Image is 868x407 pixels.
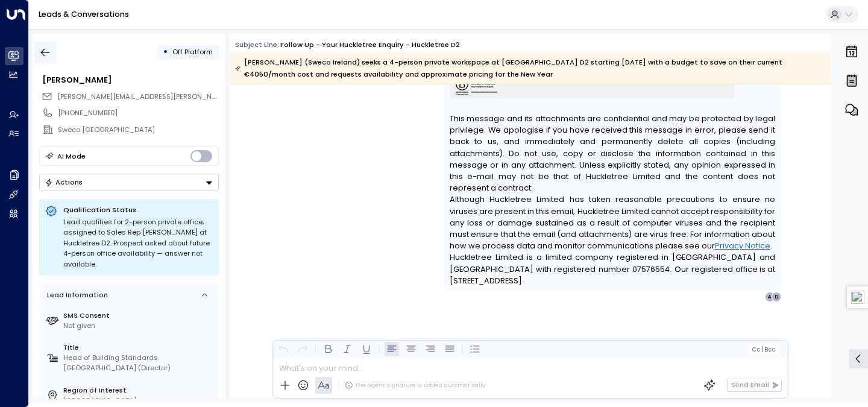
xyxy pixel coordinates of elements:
div: A [765,292,775,301]
button: Actions [39,174,219,191]
font: e is at [752,264,775,274]
button: Redo [295,342,310,356]
div: Lead qualifies for 2-person private office; assigned to Sales Rep [PERSON_NAME] at Huckletree D2.... [63,217,213,270]
div: Head of Building Standards [GEOGRAPHIC_DATA] (Director) [63,353,215,373]
div: D [772,292,781,301]
label: Title [63,342,215,353]
button: Undo [276,342,291,356]
span: helen.duffy@sweco.ie [57,92,219,102]
span: Subject Line: [235,40,279,49]
span: | [761,346,763,353]
button: Cc|Bcc [747,345,779,354]
span: Cc Bcc [752,346,775,353]
div: [PERSON_NAME] [42,74,218,86]
a: Leads & Conversations [39,9,129,19]
div: • [163,43,168,61]
div: Sweco [GEOGRAPHIC_DATA] [58,125,218,135]
div: Lead Information [43,290,108,300]
font: [STREET_ADDRESS]. [450,276,524,286]
div: [PHONE_NUMBER] [58,108,218,118]
label: Region of Interest [63,385,215,396]
a: Privacy Notice [715,240,770,251]
label: SMS Consent [63,311,215,321]
span: [PERSON_NAME][EMAIL_ADDRESS][PERSON_NAME][DOMAIN_NAME] [57,92,286,101]
div: The agent signature is added automatically [345,381,485,390]
font: Although Huckletree Limited has taken reasonable precautions to ensure no viruses are present in ... [450,194,778,251]
div: Not given [63,321,215,331]
font: Huckletree Limited is a limited company registered in [GEOGRAPHIC_DATA] and [GEOGRAPHIC_DATA] wit... [450,252,778,274]
div: AI Mode [57,150,86,162]
div: Button group with a nested menu [39,174,219,191]
div: Actions [45,178,83,186]
div: Follow up - Your Huckletree Enquiry - Huckletree D2 [280,40,460,50]
font: This message and its attachments are confidential and may be protected by legal privilege. We apo... [450,113,778,193]
span: Off Platform [172,47,213,57]
p: Qualification Status [63,205,213,215]
div: [GEOGRAPHIC_DATA] [63,396,215,406]
div: [PERSON_NAME] (Sweco Ireland) seeks a 4-person private workspace at [GEOGRAPHIC_DATA] D2 starting... [235,56,825,80]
